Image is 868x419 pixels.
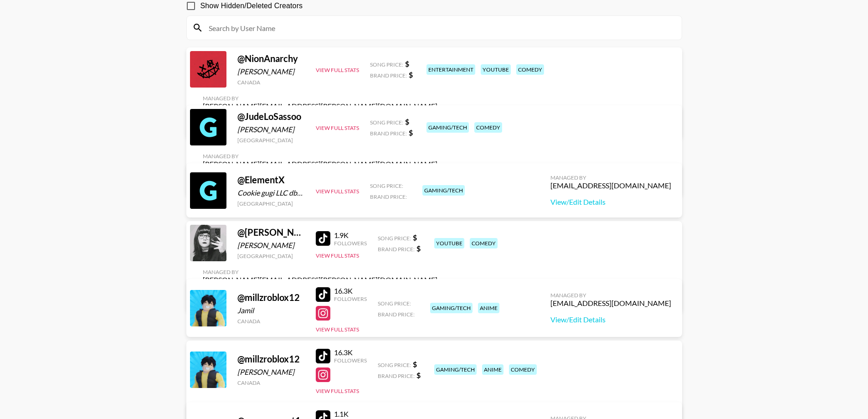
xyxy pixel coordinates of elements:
[378,235,411,242] span: Song Price:
[237,306,305,315] div: Jamil
[550,315,671,324] a: View/Edit Details
[316,252,359,259] button: View Full Stats
[237,125,305,134] div: [PERSON_NAME]
[316,388,359,394] button: View Full Stats
[334,240,367,247] div: Followers
[237,253,305,259] div: [GEOGRAPHIC_DATA]
[413,360,417,368] strong: $
[434,364,477,375] div: gaming/tech
[237,353,305,365] div: @ millzroblox12
[474,122,502,133] div: comedy
[409,128,413,137] strong: $
[416,371,421,379] strong: $
[370,130,407,137] span: Brand Price:
[203,269,437,275] div: Managed By
[470,238,498,248] div: comedy
[237,137,305,144] div: [GEOGRAPHIC_DATA]
[237,79,305,86] div: Canada
[550,292,671,299] div: Managed By
[203,21,676,35] input: Search by User Name
[370,61,403,68] span: Song Price:
[237,227,305,238] div: @ [PERSON_NAME]
[237,318,305,325] div: Canada
[370,119,403,126] span: Song Price:
[378,362,411,368] span: Song Price:
[482,364,503,375] div: anime
[237,111,305,122] div: @ JudeLoSassoo
[237,174,305,186] div: @ ElementX
[370,72,407,79] span: Brand Price:
[370,193,407,200] span: Brand Price:
[550,174,671,181] div: Managed By
[378,372,415,379] span: Brand Price:
[237,53,305,64] div: @ NionAnarchy
[378,246,415,253] span: Brand Price:
[203,95,437,102] div: Managed By
[509,364,537,375] div: comedy
[237,379,305,386] div: Canada
[316,188,359,195] button: View Full Stats
[413,233,417,242] strong: $
[237,188,305,197] div: Cookie gugi LLC dba Element X
[316,67,359,73] button: View Full Stats
[237,241,305,250] div: [PERSON_NAME]
[405,59,409,68] strong: $
[409,70,413,79] strong: $
[316,124,359,131] button: View Full Stats
[334,295,367,302] div: Followers
[316,326,359,333] button: View Full Stats
[405,117,409,126] strong: $
[237,67,305,76] div: [PERSON_NAME]
[200,0,303,11] span: Show Hidden/Deleted Creators
[237,200,305,207] div: [GEOGRAPHIC_DATA]
[430,303,473,313] div: gaming/tech
[334,348,367,357] div: 16.3K
[550,197,671,207] a: View/Edit Details
[334,357,367,364] div: Followers
[422,185,465,196] div: gaming/tech
[237,367,305,377] div: [PERSON_NAME]
[203,160,437,169] div: [PERSON_NAME][EMAIL_ADDRESS][PERSON_NAME][DOMAIN_NAME]
[334,286,367,295] div: 16.3K
[203,102,437,111] div: [PERSON_NAME][EMAIL_ADDRESS][PERSON_NAME][DOMAIN_NAME]
[478,303,499,313] div: anime
[334,409,367,419] div: 1.1K
[203,275,437,285] div: [PERSON_NAME][EMAIL_ADDRESS][PERSON_NAME][DOMAIN_NAME]
[426,122,469,133] div: gaming/tech
[334,231,367,240] div: 1.9K
[378,300,411,307] span: Song Price:
[550,181,671,190] div: [EMAIL_ADDRESS][DOMAIN_NAME]
[516,64,544,75] div: comedy
[416,244,421,253] strong: $
[481,64,511,75] div: youtube
[203,153,437,160] div: Managed By
[426,64,475,75] div: entertainment
[378,311,415,318] span: Brand Price:
[237,292,305,303] div: @ millzroblox12
[370,182,403,189] span: Song Price:
[434,238,464,248] div: youtube
[550,299,671,308] div: [EMAIL_ADDRESS][DOMAIN_NAME]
